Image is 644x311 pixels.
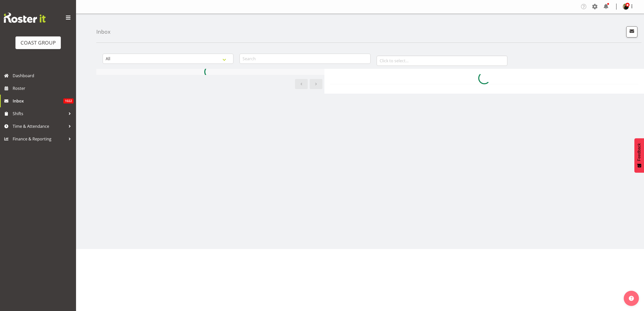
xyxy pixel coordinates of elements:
[21,39,56,47] div: COAST GROUP
[13,97,63,105] span: Inbox
[13,135,66,143] span: Finance & Reporting
[629,296,634,301] img: help-xxl-2.png
[623,4,629,10] img: micah-hetrick73ebaf9e9aacd948a3fc464753b70555.png
[13,122,66,130] span: Time & Attendance
[637,143,641,161] span: Feedback
[13,85,73,92] span: Roster
[377,56,507,66] input: Click to select...
[4,13,46,23] img: Rosterit website logo
[13,110,66,117] span: Shifts
[634,138,644,173] button: Feedback - Show survey
[295,79,308,89] a: Previous page
[63,98,73,103] span: 1022
[240,54,370,64] input: Search
[13,72,73,79] span: Dashboard
[96,29,111,35] h4: Inbox
[310,79,322,89] a: Next page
